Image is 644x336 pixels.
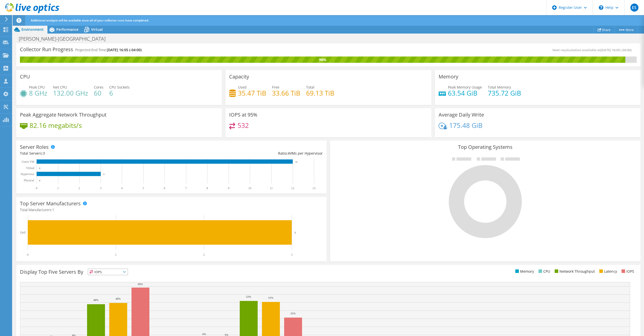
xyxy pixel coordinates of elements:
[24,179,34,182] text: Physical
[21,27,44,32] span: Environment
[614,26,638,34] a: More
[439,112,484,118] h3: Average Daily Write
[143,186,144,190] text: 5
[553,269,595,274] li: Network Throughput
[94,90,103,96] h4: 60
[594,26,614,34] a: Share
[270,186,273,190] text: 11
[107,47,142,52] span: [DATE] 16:05 (-04:00)
[39,179,40,182] text: 0
[294,231,296,234] text: 3
[20,151,171,156] div: Total Servers:
[334,144,637,150] h3: Top Operating Systems
[601,48,632,52] span: [DATE] 16:05 (-04:00)
[246,295,251,298] text: 52%
[29,90,47,96] h4: 8 GHz
[291,253,292,257] text: 3
[248,186,251,190] text: 10
[56,27,78,32] span: Performance
[31,18,149,22] span: Additional analysis will be available once all of your collector runs have completed.
[21,172,34,176] text: Hypervisor
[630,4,638,12] span: ES
[20,57,625,63] div: 98%
[109,90,130,96] h4: 6
[449,123,482,128] h4: 175.48 GiB
[36,186,37,190] text: 0
[138,283,143,286] text: 69%
[78,186,80,190] text: 2
[238,85,247,90] span: Used
[599,5,603,10] svg: \n
[88,269,128,275] span: IOPS
[57,186,59,190] text: 1
[448,90,482,96] h4: 63.54 GiB
[20,231,25,234] text: Dell
[268,296,273,299] text: 51%
[229,112,257,118] h3: IOPS at 95%
[295,161,298,163] text: 12
[228,186,229,190] text: 9
[185,186,187,190] text: 7
[52,207,54,212] span: 1
[488,85,511,90] span: Total Memory
[29,85,45,90] span: Peak CPU
[75,47,142,53] h4: Projected End Time:
[93,298,98,301] text: 48%
[39,167,40,170] text: 0
[22,160,34,163] text: Guest VM
[288,151,290,156] span: 4
[20,74,30,79] h3: CPU
[306,90,334,96] h4: 69.13 TiB
[272,85,279,90] span: Free
[20,112,106,118] h3: Peak Aggregate Network Throughput
[514,269,534,274] li: Memory
[100,186,101,190] text: 3
[229,74,249,79] h3: Capacity
[53,90,88,96] h4: 132.00 GHz
[27,253,29,257] text: 0
[109,85,130,90] span: CPU Sockets
[238,90,266,96] h4: 35.47 TiB
[537,269,550,274] li: CPU
[16,36,113,42] h1: [PERSON_NAME]-[GEOGRAPHIC_DATA]
[20,201,81,206] h3: Top Server Manufacturers
[202,332,206,335] text: 6%
[203,253,205,257] text: 2
[206,186,208,190] text: 8
[488,90,521,96] h4: 735.72 GiB
[448,85,482,90] span: Peak Memory Usage
[116,297,121,300] text: 49%
[598,269,617,274] li: Latency
[306,85,314,90] span: Total
[26,166,35,170] text: Virtual
[272,90,300,96] h4: 33.66 TiB
[164,186,165,190] text: 6
[552,48,634,52] span: Next recalculation available at
[43,151,45,156] span: 3
[20,144,49,150] h3: Server Roles
[53,85,67,90] span: Net CPU
[121,186,123,190] text: 4
[20,207,323,213] h4: Total Manufacturers:
[312,186,315,190] text: 13
[171,151,323,156] div: Ratio: VMs per Hypervisor
[439,74,458,79] h3: Memory
[30,123,82,128] h4: 82.16 megabits/s
[620,269,634,274] li: IOPS
[290,312,296,315] text: 31%
[94,85,103,90] span: Cores
[103,173,104,176] text: 3
[115,253,117,257] text: 1
[91,27,103,32] span: Virtual
[237,123,249,128] h4: 532
[291,186,294,190] text: 12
